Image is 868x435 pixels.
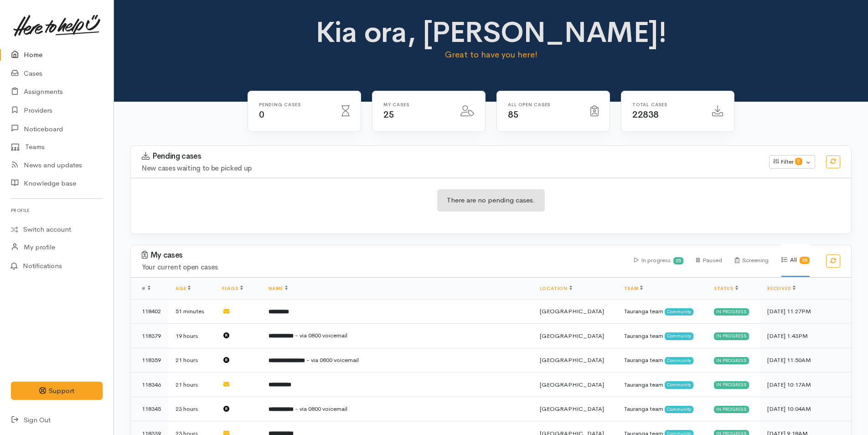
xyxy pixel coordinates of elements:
[168,397,215,421] td: 23 hours
[306,356,359,364] span: - via 0800 voicemail
[142,251,623,260] h3: My cases
[760,373,851,397] td: [DATE] 10:17AM
[508,109,518,120] span: 85
[714,332,749,340] div: In progress
[632,109,659,120] span: 22838
[222,285,243,291] a: Flags
[131,299,168,324] td: 118402
[314,48,669,61] p: Great to have you here!
[540,356,604,364] span: [GEOGRAPHIC_DATA]
[142,165,758,172] h4: New cases waiting to be picked up
[142,152,758,161] h3: Pending cases
[383,109,394,120] span: 25
[617,324,707,348] td: Tauranga team
[665,332,693,340] span: Community
[540,285,572,291] a: Location
[540,405,604,413] span: [GEOGRAPHIC_DATA]
[634,244,684,277] div: In progress
[665,308,693,316] span: Community
[735,244,769,277] div: Screening
[383,102,449,107] h6: My cases
[714,381,749,388] div: In progress
[665,357,693,364] span: Community
[508,102,579,107] h6: All Open cases
[168,348,215,373] td: 21 hours
[11,382,103,400] button: Support
[760,324,851,348] td: [DATE] 1:43PM
[714,406,749,413] div: In progress
[131,324,168,348] td: 118379
[769,155,815,169] button: Filter0
[168,373,215,397] td: 21 hours
[540,381,604,388] span: [GEOGRAPHIC_DATA]
[802,257,807,263] b: 25
[624,285,643,291] a: Team
[168,324,215,348] td: 19 hours
[714,357,749,364] div: In progress
[437,189,545,212] div: There are no pending cases.
[269,285,288,291] a: Name
[781,244,810,277] div: All
[665,381,693,388] span: Community
[760,397,851,421] td: [DATE] 10:04AM
[617,397,707,421] td: Tauranga team
[617,299,707,324] td: Tauranga team
[131,373,168,397] td: 118346
[259,109,264,120] span: 0
[540,307,604,315] span: [GEOGRAPHIC_DATA]
[617,373,707,397] td: Tauranga team
[617,348,707,373] td: Tauranga team
[714,285,738,291] a: Status
[696,244,722,277] div: Paused
[11,204,103,217] h6: Profile
[142,264,623,271] h4: Your current open cases
[676,258,681,264] b: 25
[142,285,150,291] span: #
[131,348,168,373] td: 118359
[632,102,701,107] h6: Total cases
[540,332,604,340] span: [GEOGRAPHIC_DATA]
[295,331,347,339] span: - via 0800 voicemail
[760,299,851,324] td: [DATE] 11:27PM
[760,348,851,373] td: [DATE] 11:50AM
[295,405,347,413] span: - via 0800 voicemail
[714,308,749,316] div: In progress
[131,397,168,421] td: 118345
[795,158,802,165] span: 0
[259,102,331,107] h6: Pending cases
[314,16,669,48] h1: Kia ora, [PERSON_NAME]!
[176,285,191,291] a: Age
[665,406,693,413] span: Community
[168,299,215,324] td: 51 minutes
[767,285,796,291] a: Received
